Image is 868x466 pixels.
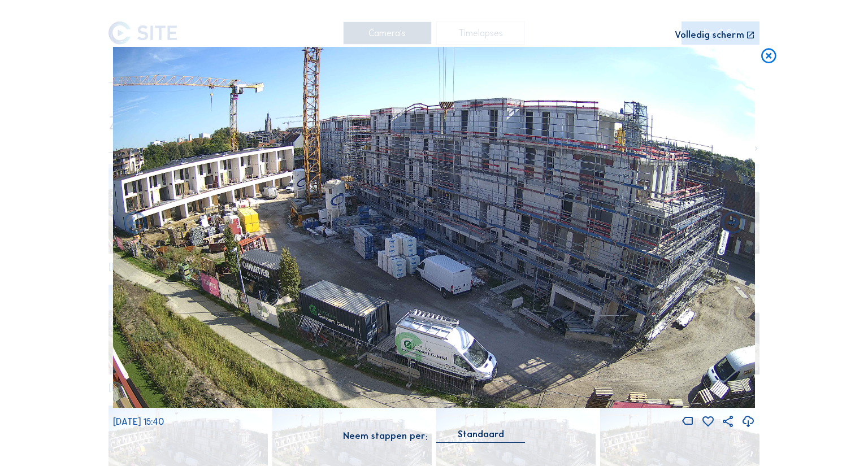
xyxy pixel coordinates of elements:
[436,429,525,442] div: Standaard
[121,210,149,237] i: Forward
[343,432,428,441] div: Neem stappen per:
[458,429,504,439] div: Standaard
[675,31,744,40] div: Volledig scherm
[113,416,164,427] span: [DATE] 15:40
[113,47,755,408] img: Image
[719,210,747,237] i: Back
